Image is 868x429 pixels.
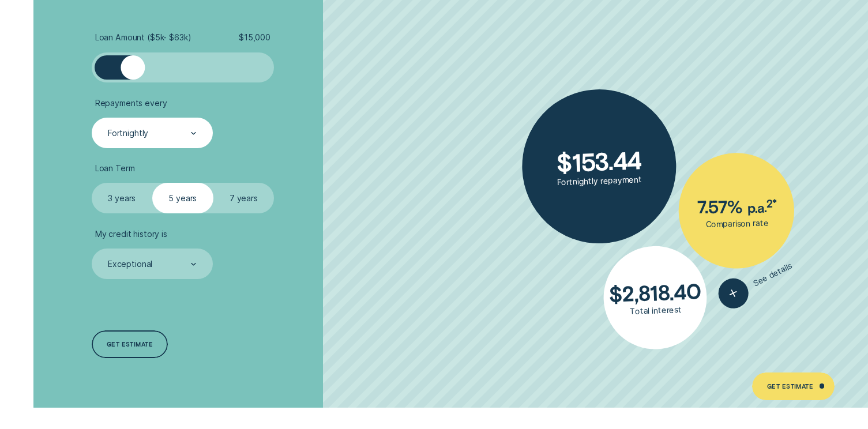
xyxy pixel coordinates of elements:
span: My credit history is [95,229,167,239]
a: Get estimate [92,330,168,358]
div: Fortnightly [108,129,148,139]
div: Exceptional [108,259,152,269]
span: $ 15,000 [239,32,270,43]
a: Get Estimate [752,372,835,400]
span: Loan Term [95,163,135,174]
label: 5 years [152,183,213,213]
span: Repayments every [95,98,167,108]
label: 3 years [92,183,153,213]
button: See details [713,251,798,313]
span: See details [751,260,793,288]
label: 7 years [213,183,275,213]
span: Loan Amount ( $5k - $63k ) [95,32,191,43]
